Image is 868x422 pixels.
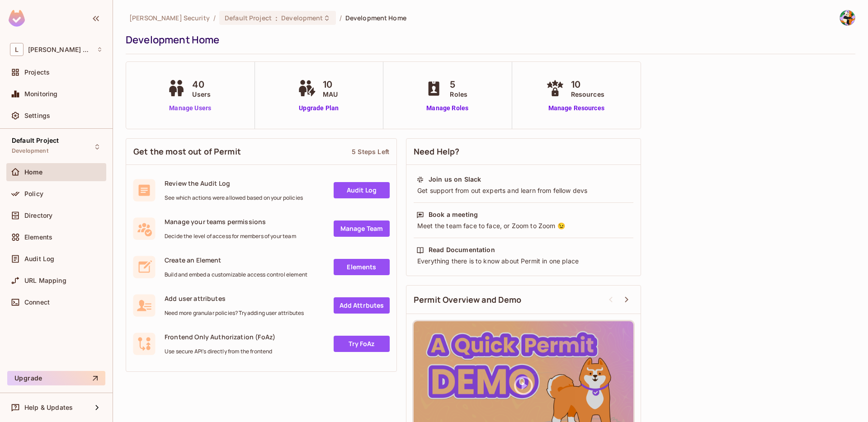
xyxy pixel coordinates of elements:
[9,10,25,27] img: SReyMgAAAABJRU5ErkJggg==
[192,78,211,91] span: 40
[165,179,303,188] span: Review the Audit Log
[334,220,390,237] a: Manage Team
[340,14,342,22] li: /
[414,146,460,157] span: Need Help?
[416,257,631,266] div: Everything there is to know about Permit in one place
[450,78,467,91] span: 5
[129,14,210,22] span: the active workspace
[429,175,481,184] div: Join us on Slack
[429,245,495,254] div: Read Documentation
[165,309,304,317] span: Need more granular policies? Try adding user attributes
[334,259,390,275] a: Elements
[225,14,272,22] span: Default Project
[840,10,855,25] img: David Mamistvalov
[24,112,50,119] span: Settings
[10,43,24,56] span: L
[416,221,631,230] div: Meet the team face to face, or Zoom to Zoom 😉
[28,46,92,53] span: Workspace: Lumia Security
[12,137,59,144] span: Default Project
[192,89,211,99] span: Users
[24,212,52,219] span: Directory
[323,89,338,99] span: MAU
[24,90,58,98] span: Monitoring
[423,103,472,113] a: Manage Roles
[7,371,105,385] button: Upgrade
[352,147,389,156] div: 5 Steps Left
[24,404,73,411] span: Help & Updates
[165,194,303,202] span: See which actions were allowed based on your policies
[24,169,43,176] span: Home
[213,14,216,22] li: /
[571,78,604,91] span: 10
[165,233,296,240] span: Decide the level of access for members of your team
[414,294,522,305] span: Permit Overview and Demo
[334,297,390,314] a: Add Attrbutes
[165,217,296,226] span: Manage your teams permissions
[275,14,278,22] span: :
[133,146,241,157] span: Get the most out of Permit
[345,14,406,22] span: Development Home
[12,147,48,155] span: Development
[165,103,215,113] a: Manage Users
[126,33,851,47] div: Development Home
[24,299,50,306] span: Connect
[24,190,43,197] span: Policy
[296,103,342,113] a: Upgrade Plan
[165,271,307,278] span: Build and embed a customizable access control element
[334,336,390,352] a: Try FoAz
[323,78,338,91] span: 10
[165,348,275,355] span: Use secure API's directly from the frontend
[165,294,304,303] span: Add user attributes
[165,256,307,264] span: Create an Element
[24,234,52,241] span: Elements
[165,333,275,341] span: Frontend Only Authorization (FoAz)
[334,182,390,198] a: Audit Log
[429,210,478,219] div: Book a meeting
[281,14,323,22] span: Development
[544,103,609,113] a: Manage Resources
[450,89,467,99] span: Roles
[24,277,66,284] span: URL Mapping
[24,255,54,263] span: Audit Log
[24,69,50,76] span: Projects
[416,186,631,195] div: Get support from out experts and learn from fellow devs
[571,89,604,99] span: Resources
